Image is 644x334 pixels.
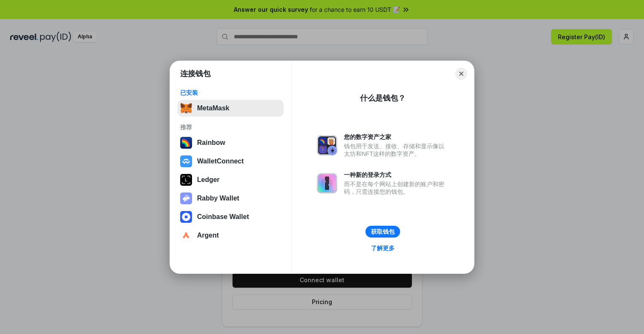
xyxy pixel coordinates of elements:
div: 钱包用于发送、接收、存储和显示像以太坊和NFT这样的数字资产。 [344,142,449,158]
div: 您的数字资产之家 [344,133,449,141]
button: Close [455,68,467,80]
a: 了解更多 [366,243,400,254]
button: WalletConnect [178,153,284,170]
img: svg+xml,%3Csvg%20width%3D%22120%22%20height%3D%22120%22%20viewBox%3D%220%200%20120%20120%22%20fil... [180,137,192,149]
div: MetaMask [197,104,229,112]
div: 推荐 [180,123,281,131]
div: 获取钱包 [371,228,395,235]
button: MetaMask [178,100,284,117]
button: Ledger [178,171,284,188]
button: Rainbow [178,134,284,151]
div: Coinbase Wallet [197,213,249,221]
img: svg+xml,%3Csvg%20xmlns%3D%22http%3A%2F%2Fwww.w3.org%2F2000%2Fsvg%22%20fill%3D%22none%22%20viewBox... [317,135,337,155]
button: 获取钱包 [365,226,400,238]
div: 什么是钱包？ [360,93,406,103]
h1: 连接钱包 [180,69,211,79]
div: Rabby Wallet [197,195,239,202]
button: Rabby Wallet [178,190,284,207]
img: svg+xml,%3Csvg%20width%3D%2228%22%20height%3D%2228%22%20viewBox%3D%220%200%2028%2028%22%20fill%3D... [180,230,192,241]
div: Argent [197,232,219,239]
img: svg+xml,%3Csvg%20width%3D%2228%22%20height%3D%2228%22%20viewBox%3D%220%200%2028%2028%22%20fill%3D... [180,155,192,167]
div: 已安装 [180,89,281,96]
button: Coinbase Wallet [178,208,284,225]
div: WalletConnect [197,158,244,165]
div: 而不是在每个网站上创建新的账户和密码，只需连接您的钱包。 [344,180,449,195]
div: 一种新的登录方式 [344,171,449,179]
img: svg+xml,%3Csvg%20fill%3D%22none%22%20height%3D%2233%22%20viewBox%3D%220%200%2035%2033%22%20width%... [180,102,192,114]
img: svg+xml,%3Csvg%20xmlns%3D%22http%3A%2F%2Fwww.w3.org%2F2000%2Fsvg%22%20fill%3D%22none%22%20viewBox... [180,192,192,204]
img: svg+xml,%3Csvg%20xmlns%3D%22http%3A%2F%2Fwww.w3.org%2F2000%2Fsvg%22%20fill%3D%22none%22%20viewBox... [317,173,337,193]
div: Ledger [197,176,219,184]
div: Rainbow [197,139,225,147]
div: 了解更多 [371,244,395,252]
img: svg+xml,%3Csvg%20width%3D%2228%22%20height%3D%2228%22%20viewBox%3D%220%200%2028%2028%22%20fill%3D... [180,211,192,223]
img: svg+xml,%3Csvg%20xmlns%3D%22http%3A%2F%2Fwww.w3.org%2F2000%2Fsvg%22%20width%3D%2228%22%20height%3... [180,174,192,186]
button: Argent [178,227,284,244]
